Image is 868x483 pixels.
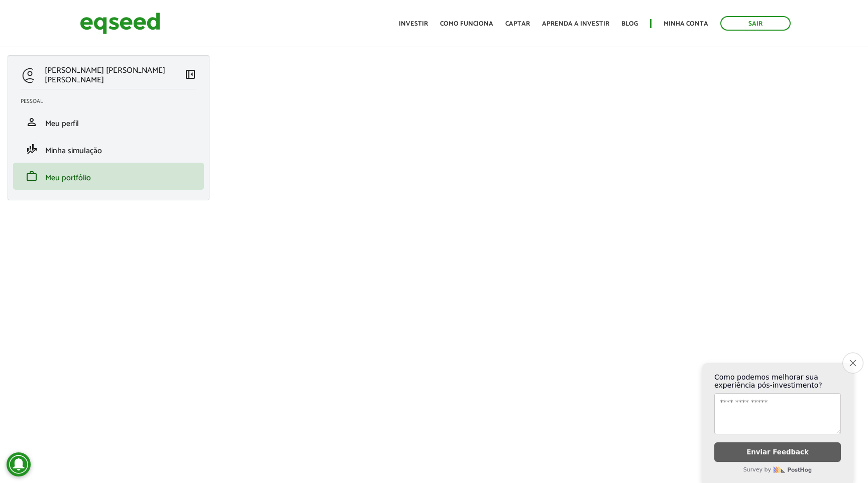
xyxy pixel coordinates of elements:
[26,116,38,128] span: person
[13,163,204,190] li: Meu portfólio
[21,116,196,128] a: personMeu perfil
[26,170,38,182] span: work
[13,136,204,163] li: Minha simulação
[184,68,196,82] a: Colapsar menu
[45,66,184,85] p: [PERSON_NAME] [PERSON_NAME] [PERSON_NAME]
[80,10,160,37] img: EqSeed
[440,21,493,27] a: Como funciona
[21,170,196,182] a: workMeu portfólio
[45,144,102,158] span: Minha simulação
[664,21,708,27] a: Minha conta
[21,98,204,104] h2: Pessoal
[26,143,38,155] span: finance_mode
[184,68,196,80] span: left_panel_close
[542,21,609,27] a: Aprenda a investir
[720,16,791,31] a: Sair
[21,143,196,155] a: finance_modeMinha simulação
[621,21,638,27] a: Blog
[399,21,428,27] a: Investir
[45,117,79,131] span: Meu perfil
[45,171,91,185] span: Meu portfólio
[13,108,204,136] li: Meu perfil
[505,21,530,27] a: Captar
